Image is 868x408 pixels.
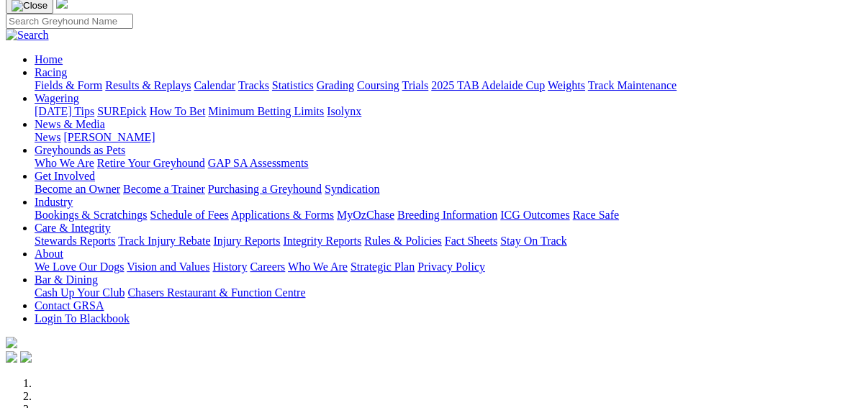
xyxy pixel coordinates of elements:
[325,183,379,195] a: Syndication
[208,157,309,169] a: GAP SA Assessments
[250,260,285,273] a: Careers
[317,79,354,91] a: Grading
[288,260,348,273] a: Who We Are
[500,209,569,221] a: ICG Outcomes
[212,260,247,273] a: History
[357,79,399,91] a: Coursing
[35,286,125,299] a: Cash Up Your Club
[35,286,862,299] div: Bar & Dining
[35,183,862,196] div: Get Involved
[20,351,32,363] img: twitter.svg
[35,53,63,65] a: Home
[6,337,17,348] img: logo-grsa-white.png
[35,144,125,156] a: Greyhounds as Pets
[213,235,280,247] a: Injury Reports
[35,92,79,104] a: Wagering
[35,170,95,182] a: Get Involved
[97,105,146,117] a: SUREpick
[35,79,862,92] div: Racing
[337,209,394,221] a: MyOzChase
[35,131,862,144] div: News & Media
[272,79,314,91] a: Statistics
[6,351,17,363] img: facebook.svg
[35,299,104,312] a: Contact GRSA
[35,196,73,208] a: Industry
[105,79,191,91] a: Results & Replays
[150,209,228,221] a: Schedule of Fees
[35,222,111,234] a: Care & Integrity
[548,79,585,91] a: Weights
[35,157,862,170] div: Greyhounds as Pets
[397,209,497,221] a: Breeding Information
[6,29,49,42] img: Search
[35,260,124,273] a: We Love Our Dogs
[127,260,209,273] a: Vision and Values
[327,105,361,117] a: Isolynx
[35,235,115,247] a: Stewards Reports
[35,235,862,248] div: Care & Integrity
[63,131,155,143] a: [PERSON_NAME]
[123,183,205,195] a: Become a Trainer
[35,312,130,325] a: Login To Blackbook
[6,14,133,29] input: Search
[402,79,428,91] a: Trials
[572,209,618,221] a: Race Safe
[588,79,677,91] a: Track Maintenance
[97,157,205,169] a: Retire Your Greyhound
[431,79,545,91] a: 2025 TAB Adelaide Cup
[35,105,94,117] a: [DATE] Tips
[364,235,442,247] a: Rules & Policies
[445,235,497,247] a: Fact Sheets
[35,105,862,118] div: Wagering
[35,183,120,195] a: Become an Owner
[500,235,566,247] a: Stay On Track
[127,286,305,299] a: Chasers Restaurant & Function Centre
[208,183,322,195] a: Purchasing a Greyhound
[118,235,210,247] a: Track Injury Rebate
[194,79,235,91] a: Calendar
[417,260,485,273] a: Privacy Policy
[351,260,415,273] a: Strategic Plan
[35,209,147,221] a: Bookings & Scratchings
[35,273,98,286] a: Bar & Dining
[35,66,67,78] a: Racing
[35,118,105,130] a: News & Media
[35,79,102,91] a: Fields & Form
[150,105,206,117] a: How To Bet
[35,209,862,222] div: Industry
[35,260,862,273] div: About
[35,131,60,143] a: News
[283,235,361,247] a: Integrity Reports
[208,105,324,117] a: Minimum Betting Limits
[35,248,63,260] a: About
[35,157,94,169] a: Who We Are
[238,79,269,91] a: Tracks
[231,209,334,221] a: Applications & Forms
